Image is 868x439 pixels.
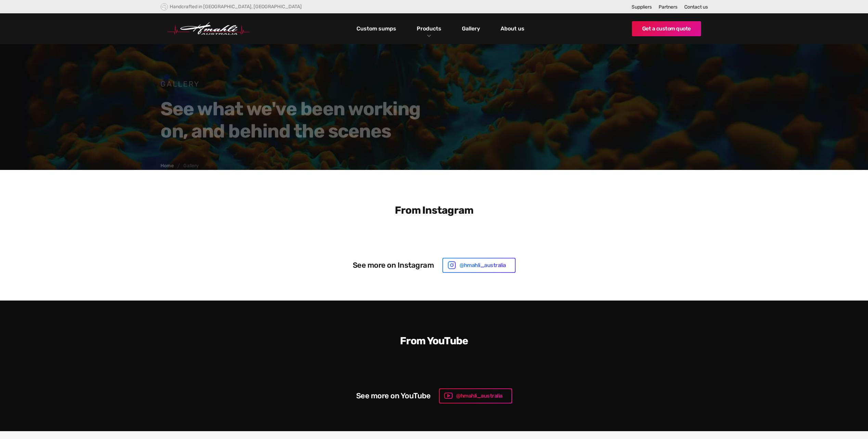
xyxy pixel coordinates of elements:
div: Handcrafted in [GEOGRAPHIC_DATA], [GEOGRAPHIC_DATA] [170,4,302,10]
div: Gallery [183,163,199,168]
a: home [167,22,249,35]
img: Hmahli Australia Logo [167,22,249,35]
a: Home [160,163,174,168]
a: About us [499,23,526,35]
a: Suppliers [632,4,652,10]
h2: See what we've been working on, and behind the scenes [160,98,424,142]
div: @hmahli_australia [456,392,503,400]
a: @hmahli_australia [439,388,512,403]
h3: From YouTube [302,335,566,347]
h3: From Instagram [302,204,566,216]
div: @hmahli_australia [459,261,506,269]
h4: See more on YouTube [356,391,431,400]
a: Contact us [684,4,708,10]
h4: See more on Instagram [353,261,434,270]
a: Get a custom quote [632,21,701,36]
a: @hmahli_australia [442,258,516,273]
div: Products [412,13,446,44]
a: Gallery [460,23,482,35]
a: Custom sumps [355,23,398,35]
a: Products [415,24,443,34]
a: Partners [659,4,677,10]
h1: Gallery [160,79,424,89]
